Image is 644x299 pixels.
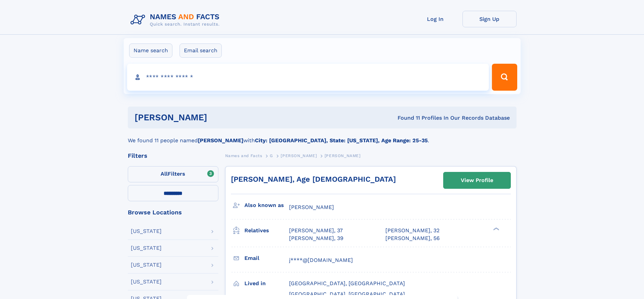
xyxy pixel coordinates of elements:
[244,252,289,264] h3: Email
[289,204,334,210] span: [PERSON_NAME]
[289,280,405,287] span: [GEOGRAPHIC_DATA], [GEOGRAPHIC_DATA]
[385,235,440,242] a: [PERSON_NAME], 56
[244,278,289,289] h3: Lived in
[127,64,489,91] input: search input
[128,128,517,145] div: We found 11 people named with .
[408,11,462,27] a: Log In
[244,200,289,211] h3: Also known as
[461,173,493,188] div: View Profile
[462,11,517,27] a: Sign Up
[135,113,303,122] h1: [PERSON_NAME]
[131,279,162,285] div: [US_STATE]
[129,43,172,58] label: Name search
[231,175,396,183] a: [PERSON_NAME], Age [DEMOGRAPHIC_DATA]
[244,225,289,236] h3: Relatives
[281,151,317,160] a: [PERSON_NAME]
[325,153,361,158] span: [PERSON_NAME]
[492,64,517,91] button: Search Button
[128,166,218,182] label: Filters
[128,11,225,29] img: Logo Names and Facts
[131,229,162,234] div: [US_STATE]
[270,151,273,160] a: G
[302,114,510,122] div: Found 11 Profiles In Our Records Database
[385,227,439,234] a: [PERSON_NAME], 32
[492,227,500,231] div: ❯
[289,235,343,242] a: [PERSON_NAME], 39
[255,137,428,144] b: City: [GEOGRAPHIC_DATA], State: [US_STATE], Age Range: 25-35
[289,227,343,234] a: [PERSON_NAME], 37
[131,245,162,251] div: [US_STATE]
[128,209,218,215] div: Browse Locations
[128,153,218,159] div: Filters
[289,291,405,297] span: [GEOGRAPHIC_DATA], [GEOGRAPHIC_DATA]
[225,151,262,160] a: Names and Facts
[444,172,510,188] a: View Profile
[198,137,243,144] b: [PERSON_NAME]
[161,171,168,177] span: All
[270,153,273,158] span: G
[131,262,162,268] div: [US_STATE]
[180,43,222,58] label: Email search
[281,153,317,158] span: [PERSON_NAME]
